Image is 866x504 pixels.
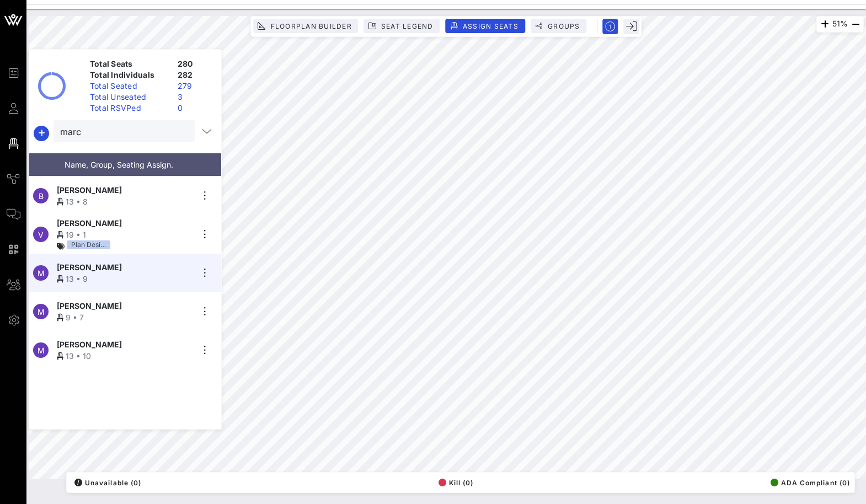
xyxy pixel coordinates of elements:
span: Assign Seats [462,22,518,30]
button: /Unavailable (0) [71,475,141,490]
div: 3 [173,92,217,103]
span: Kill (0) [439,479,474,487]
div: 280 [173,58,217,69]
div: Total Seats [85,58,173,69]
div: 19 • 1 [57,229,193,240]
div: 9 • 7 [57,312,193,323]
span: Groups [547,22,580,30]
button: Assign Seats [446,19,525,33]
span: Floorplan Builder [270,22,351,30]
span: Seat Legend [381,22,434,30]
button: Groups [531,19,587,33]
span: [PERSON_NAME] [57,300,122,312]
span: B [39,191,44,201]
div: Total RSVPed [85,103,173,114]
span: Name, Group, Seating Assign. [65,160,173,169]
div: Total Individuals [85,69,173,81]
button: Floorplan Builder [253,19,358,33]
div: Plan Desi… [67,240,110,249]
span: [PERSON_NAME] [57,217,122,229]
span: [PERSON_NAME] [57,184,122,196]
div: 13 • 9 [57,273,193,285]
div: 0 [173,103,217,114]
span: Unavailable (0) [74,479,141,487]
div: 279 [173,81,217,92]
button: Seat Legend [364,19,440,33]
button: ADA Compliant (0) [767,475,850,490]
div: Total Seated [85,81,173,92]
span: [PERSON_NAME] [57,261,122,273]
div: 282 [173,69,217,81]
span: ADA Compliant (0) [771,479,850,487]
span: M [38,307,45,317]
div: 51% [816,16,864,33]
span: M [38,269,45,278]
div: / [74,479,82,486]
span: [PERSON_NAME] [57,339,122,350]
span: M [38,346,45,355]
div: 13 • 10 [57,350,193,362]
div: Total Unseated [85,92,173,103]
button: Kill (0) [435,475,474,490]
span: V [38,230,44,239]
div: 13 • 8 [57,196,193,207]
